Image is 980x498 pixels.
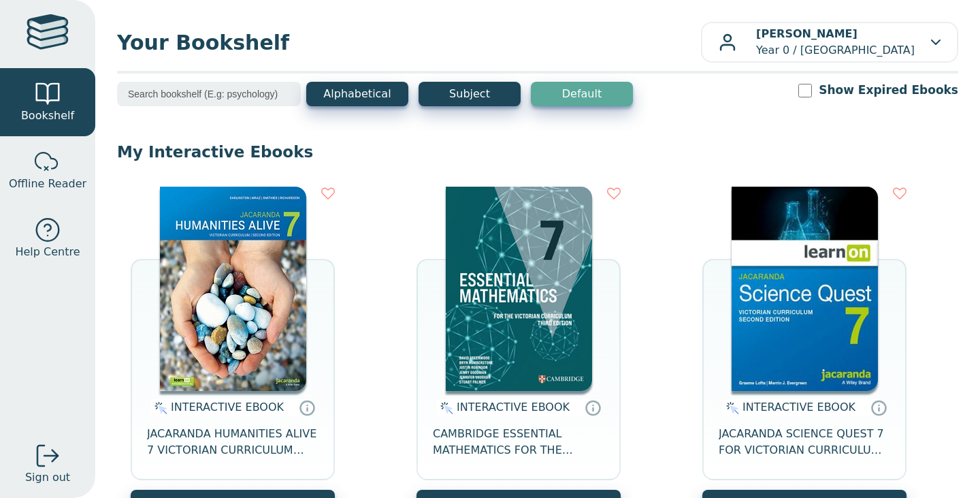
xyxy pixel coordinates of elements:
[719,426,890,458] span: JACARANDA SCIENCE QUEST 7 FOR VICTORIAN CURRICULUM LEARNON 2E EBOOK
[160,187,306,391] img: 429ddfad-7b91-e911-a97e-0272d098c78b.jpg
[419,82,521,106] button: Subject
[9,176,86,192] span: Offline Reader
[306,82,408,106] button: Alphabetical
[117,82,301,106] input: Search bookshelf (E.g: psychology)
[150,400,167,416] img: interactive.svg
[756,26,915,59] p: Year 0 / [GEOGRAPHIC_DATA]
[756,27,857,40] b: [PERSON_NAME]
[732,187,878,391] img: 329c5ec2-5188-ea11-a992-0272d098c78b.jpg
[819,82,958,99] label: Show Expired Ebooks
[870,399,887,416] a: Interactive eBooks are accessed online via the publisher’s portal. They contain interactive resou...
[531,82,633,106] button: Default
[15,244,80,260] span: Help Centre
[436,400,453,416] img: interactive.svg
[117,27,701,58] span: Your Bookshelf
[585,399,601,416] a: Interactive eBooks are accessed online via the publisher’s portal. They contain interactive resou...
[171,401,284,414] span: INTERACTIVE EBOOK
[446,187,592,391] img: a4cdec38-c0cf-47c5-bca4-515c5eb7b3e9.png
[25,469,70,486] span: Sign out
[742,401,855,414] span: INTERACTIVE EBOOK
[299,399,315,416] a: Interactive eBooks are accessed online via the publisher’s portal. They contain interactive resou...
[433,426,604,458] span: CAMBRIDGE ESSENTIAL MATHEMATICS FOR THE VICTORIAN CURRICULUM YEAR 7 EBOOK 3E
[117,142,958,162] p: My Interactive Ebooks
[147,426,318,458] span: JACARANDA HUMANITIES ALIVE 7 VICTORIAN CURRICULUM LEARNON EBOOK 2E
[21,108,74,124] span: Bookshelf
[722,400,739,416] img: interactive.svg
[701,22,958,63] button: [PERSON_NAME]Year 0 / [GEOGRAPHIC_DATA]
[457,401,570,414] span: INTERACTIVE EBOOK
